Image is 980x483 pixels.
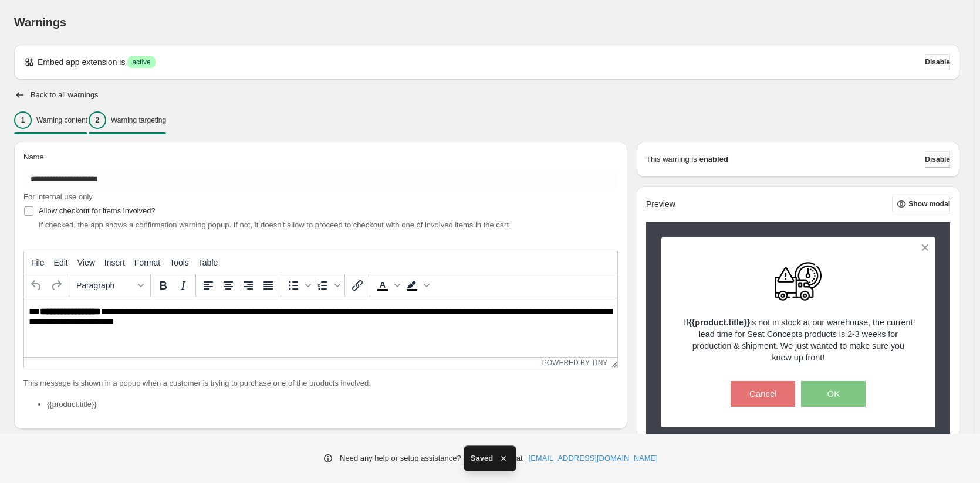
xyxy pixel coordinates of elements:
[14,111,32,129] div: 1
[646,154,697,165] p: This warning is
[908,199,950,209] span: Show modal
[607,358,617,368] div: Resize
[36,115,87,125] p: Warning content
[529,453,658,464] a: [EMAIL_ADDRESS][DOMAIN_NAME]
[218,275,238,295] button: Align center
[104,258,125,267] span: Insert
[925,155,950,164] span: Disable
[173,275,193,295] button: Italic
[132,57,150,67] span: active
[925,54,950,70] button: Disable
[39,206,156,215] span: Allow checkout for items involved?
[646,199,675,209] h2: Preview
[76,281,134,290] span: Paragraph
[23,192,94,201] span: For internal use only.
[283,275,313,295] div: Bullet list
[801,381,866,407] button: OK
[47,399,618,410] li: {{product.title}}
[153,275,173,295] button: Bold
[111,115,166,125] p: Warning targeting
[14,16,66,29] span: Warnings
[38,56,125,68] p: Embed app extension is
[892,196,950,212] button: Show modal
[688,318,750,327] strong: {{product.title}}
[198,275,218,295] button: Align left
[542,359,608,367] a: Powered by Tiny
[198,258,218,267] span: Table
[89,111,106,129] div: 2
[14,108,87,132] button: 1Warning content
[402,275,431,295] div: Background color
[39,220,509,229] span: If checked, the app shows a confirmation warning popup. If not, it doesn't allow to proceed to ch...
[373,275,402,295] div: Text color
[347,275,367,295] button: Insert/edit link
[731,381,795,407] button: Cancel
[72,275,148,295] button: Formats
[134,258,160,267] span: Format
[46,275,66,295] button: Redo
[54,258,68,267] span: Edit
[89,108,166,132] button: 2Warning targeting
[682,317,915,363] p: If is not in stock at our warehouse, the current lead time for Seat Concepts products is 2-3 week...
[23,152,44,161] span: Name
[925,57,950,67] span: Disable
[925,151,950,168] button: Disable
[31,90,99,100] h2: Back to all warnings
[258,275,278,295] button: Justify
[26,275,46,295] button: Undo
[24,297,617,357] iframe: Rich Text Area
[23,377,618,389] p: This message is shown in a popup when a customer is trying to purchase one of the products involved:
[699,154,728,165] strong: enabled
[170,258,189,267] span: Tools
[313,275,342,295] div: Numbered list
[77,258,95,267] span: View
[471,453,493,464] span: Saved
[31,258,45,267] span: File
[238,275,258,295] button: Align right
